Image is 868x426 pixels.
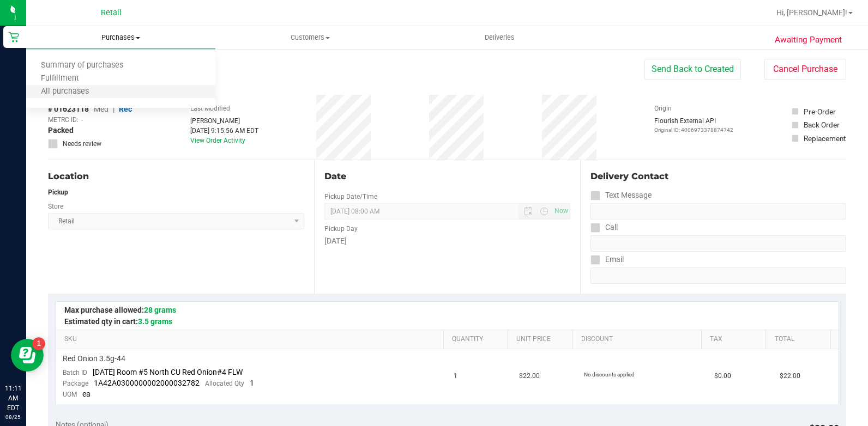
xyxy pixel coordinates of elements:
span: Package [63,380,88,387]
span: Rec [119,105,132,113]
span: $0.00 [714,371,731,381]
a: View Order Activity [190,137,245,144]
div: Location [48,170,304,183]
label: Text Message [590,187,652,203]
a: Unit Price [516,335,568,344]
span: Deliveries [470,33,529,42]
div: [DATE] [324,235,570,247]
span: ea [82,390,91,398]
a: Tax [710,335,762,344]
input: Format: (999) 999-9999 [590,235,846,252]
span: Packed [48,125,74,136]
span: Retail [101,8,122,17]
span: $22.00 [780,371,800,381]
label: Store [48,202,63,211]
div: [PERSON_NAME] [190,116,258,126]
span: Summary of purchases [26,61,138,70]
span: Needs review [63,139,101,149]
span: Batch ID [63,369,87,376]
p: 11:11 AM EDT [5,384,21,413]
p: Original ID: 4006973378874742 [654,126,733,134]
span: Red Onion 3.5g-44 [63,354,125,364]
button: Cancel Purchase [764,59,846,80]
input: Format: (999) 999-9999 [590,203,846,220]
div: Replacement [804,133,846,144]
span: | [113,105,114,113]
label: Call [590,220,618,235]
span: METRC ID: [48,115,79,125]
inline-svg: Retail [8,32,19,42]
span: # 01623118 [48,104,89,115]
span: 28 grams [144,306,176,314]
div: Back Order [804,119,840,130]
div: Flourish External API [654,116,733,134]
a: Customers [215,26,405,49]
a: Purchases Summary of purchases Fulfillment All purchases [26,26,215,49]
span: Allocated Qty [205,380,244,387]
span: Fulfillment [26,74,94,83]
span: 1 [454,371,457,381]
iframe: Resource center unread badge [32,337,45,350]
span: Hi, [PERSON_NAME]! [776,8,847,17]
span: 1 [250,379,254,387]
span: Customers [216,33,404,42]
button: Send Back to Created [644,59,741,80]
a: Discount [581,335,697,344]
a: Quantity [452,335,504,344]
a: SKU [64,335,439,344]
label: Pickup Date/Time [324,192,377,202]
a: Total [775,335,827,344]
span: UOM [63,391,77,398]
span: Max purchase allowed: [64,306,176,314]
span: - [81,115,83,125]
span: No discounts applied [584,372,635,378]
div: Pre-Order [804,106,836,117]
iframe: Resource center [11,339,44,372]
div: [DATE] 9:15:56 AM EDT [190,126,258,136]
span: Med [94,105,108,113]
p: 08/25 [5,413,21,421]
span: 3.5 grams [138,317,172,326]
span: Awaiting Payment [775,34,842,46]
span: $22.00 [519,371,540,381]
span: Purchases [26,33,215,42]
label: Pickup Day [324,224,358,234]
strong: Pickup [48,188,68,196]
div: Date [324,170,570,183]
label: Email [590,252,624,267]
span: All purchases [26,87,104,96]
label: Last Modified [190,104,230,113]
a: Deliveries [405,26,594,49]
label: Origin [654,104,672,113]
span: [DATE] Room #5 North CU Red Onion#4 FLW [93,368,243,376]
div: Delivery Contact [590,170,846,183]
span: Estimated qty in cart: [64,317,172,326]
span: 1A42A0300000002000032782 [94,379,200,387]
